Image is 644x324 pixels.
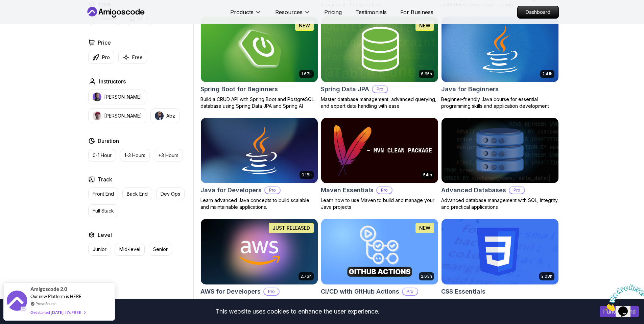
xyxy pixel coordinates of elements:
[377,187,392,194] p: Pro
[88,204,118,217] button: Full Stack
[200,118,318,211] a: Java for Developers card9.18hJava for DevelopersProLearn advanced Java concepts to build scalable...
[93,93,101,101] img: instructor img
[301,274,312,279] p: 2.73h
[441,219,559,312] a: CSS Essentials card2.08hCSS EssentialsMaster the fundamentals of CSS and bring your websites to l...
[93,152,112,159] p: 0-1 Hour
[200,185,262,195] h2: Java for Developers
[93,111,101,120] img: instructor img
[275,8,311,22] button: Resources
[88,108,146,123] button: instructor img[PERSON_NAME]
[321,118,438,183] img: Maven Essentials card
[200,298,318,319] p: Master AWS services like EC2, RDS, VPC, Route 53, and Docker to deploy and manage scalable cloud ...
[272,225,310,231] p: JUST RELEASED
[421,71,432,77] p: 6.65h
[161,191,180,197] p: Dev Ops
[93,191,114,197] p: Front End
[153,246,168,253] p: Senior
[88,51,114,64] button: Pro
[423,172,432,178] p: 54m
[155,111,164,120] img: instructor img
[93,207,114,214] p: Full Stack
[99,77,126,85] h2: Instructors
[442,17,558,82] img: Java for Beginners card
[321,219,438,284] img: CI/CD with GitHub Actions card
[127,191,148,197] p: Back End
[302,172,312,178] p: 9.18h
[321,185,374,195] h2: Maven Essentials
[321,197,438,210] p: Learn how to use Maven to build and manage your Java projects
[441,185,506,195] h2: Advanced Databases
[201,118,318,183] img: Java for Developers card
[600,306,639,317] button: Accept cookies
[355,8,387,16] a: Testimonials
[541,274,552,279] p: 2.08h
[441,16,559,109] a: Java for Beginners card2.41hJava for BeginnersBeginner-friendly Java course for essential program...
[149,243,172,256] button: Senior
[441,287,485,296] h2: CSS Essentials
[200,197,318,210] p: Learn advanced Java concepts to build scalable and maintainable applications.
[104,113,142,119] p: [PERSON_NAME]
[3,3,5,8] span: 1
[98,175,112,183] h2: Track
[419,225,430,231] p: NEW
[301,71,312,77] p: 1.67h
[230,8,254,16] p: Products
[122,188,152,200] button: Back End
[321,84,369,94] h2: Spring Data JPA
[88,90,146,104] button: instructor img[PERSON_NAME]
[98,231,112,239] h2: Level
[98,39,111,47] h2: Price
[3,3,45,29] img: Chat attention grabber
[102,54,110,61] p: Pro
[265,187,280,194] p: Pro
[373,86,387,93] p: Pro
[299,22,310,29] p: NEW
[7,291,27,313] img: provesource social proof notification image
[104,94,142,100] p: [PERSON_NAME]
[419,22,430,29] p: NEW
[442,219,558,284] img: CSS Essentials card
[88,243,111,256] button: Junior
[30,285,67,293] span: Amigoscode 2.0
[275,8,303,16] p: Resources
[120,149,150,162] button: 1-3 Hours
[200,287,261,296] h2: AWS for Developers
[542,71,552,77] p: 2.41h
[509,187,524,194] p: Pro
[200,16,318,109] a: Spring Boot for Beginners card1.67hNEWSpring Boot for BeginnersBuild a CRUD API with Spring Boot ...
[518,6,558,18] p: Dashboard
[321,298,438,319] p: Master CI/CD pipelines with GitHub Actions, automate deployments, and implement DevOps best pract...
[441,197,559,210] p: Advanced database management with SQL, integrity, and practical applications
[441,118,559,211] a: Advanced Databases cardAdvanced DatabasesProAdvanced database management with SQL, integrity, and...
[115,243,145,256] button: Mid-level
[230,8,262,22] button: Products
[201,17,318,82] img: Spring Boot for Beginners card
[441,84,499,94] h2: Java for Beginners
[154,149,183,162] button: +3 Hours
[30,294,81,299] span: Our new Platform is HERE
[201,219,318,284] img: AWS for Developers card
[150,108,180,123] button: instructor imgAbz
[35,301,56,306] a: ProveSource
[200,219,318,319] a: AWS for Developers card2.73hJUST RELEASEDAWS for DevelopersProMaster AWS services like EC2, RDS, ...
[321,118,438,211] a: Maven Essentials card54mMaven EssentialsProLearn how to use Maven to build and manage your Java p...
[98,137,119,145] h2: Duration
[93,246,106,253] p: Junior
[200,84,278,94] h2: Spring Boot for Beginners
[321,16,438,109] a: Spring Data JPA card6.65hNEWSpring Data JPAProMaster database management, advanced querying, and ...
[119,246,140,253] p: Mid-level
[30,308,85,316] div: Get started [DATE]. It's FREE
[156,188,185,200] button: Dev Ops
[442,118,558,183] img: Advanced Databases card
[321,287,399,296] h2: CI/CD with GitHub Actions
[400,8,433,16] a: For Business
[321,219,438,319] a: CI/CD with GitHub Actions card2.63hNEWCI/CD with GitHub ActionsProMaster CI/CD pipelines with Git...
[324,8,342,16] a: Pricing
[200,96,318,109] p: Build a CRUD API with Spring Boot and PostgreSQL database using Spring Data JPA and Spring AI
[158,152,178,159] p: +3 Hours
[403,288,418,295] p: Pro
